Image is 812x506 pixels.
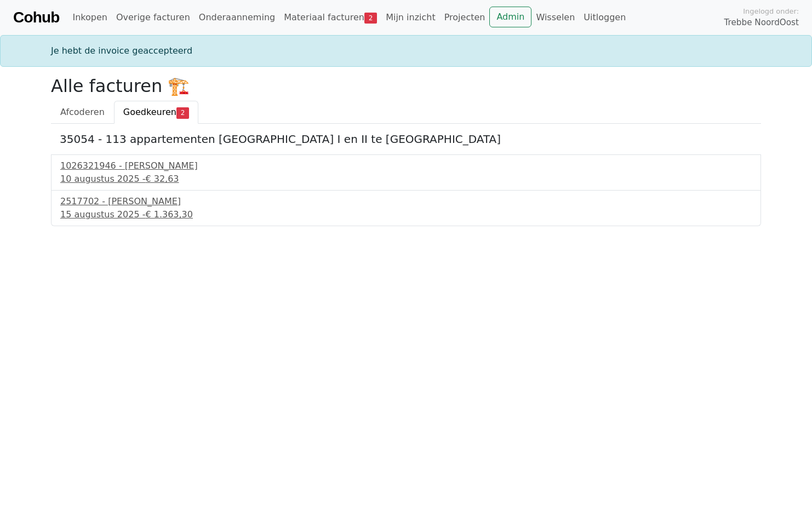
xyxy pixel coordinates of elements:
[60,133,752,146] h5: 35054 - 113 appartementen [GEOGRAPHIC_DATA] I en II te [GEOGRAPHIC_DATA]
[60,173,752,186] div: 10 augustus 2025 -
[68,7,111,28] a: Inkopen
[724,16,799,29] span: Trebbe NoordOost
[531,7,579,28] a: Wisselen
[579,7,630,28] a: Uitloggen
[51,101,114,124] a: Afcoderen
[123,107,176,117] span: Goedkeuren
[60,107,105,117] span: Afcoderen
[364,13,377,24] span: 2
[51,76,761,96] h2: Alle facturen 🏗️
[195,7,279,28] a: Onderaanneming
[112,7,195,28] a: Overige facturen
[13,4,59,31] a: Cohub
[176,107,189,118] span: 2
[60,159,752,173] div: 1026321946 - [PERSON_NAME]
[44,44,768,58] div: Je hebt de invoice geaccepteerd
[381,7,440,28] a: Mijn inzicht
[60,195,752,221] a: 2517702 - [PERSON_NAME]15 augustus 2025 -€ 1.363,30
[114,101,198,124] a: Goedkeuren2
[743,6,799,16] span: Ingelogd onder:
[440,7,490,28] a: Projecten
[145,209,193,220] span: € 1.363,30
[279,7,381,28] a: Materiaal facturen2
[60,159,752,186] a: 1026321946 - [PERSON_NAME]10 augustus 2025 -€ 32,63
[60,195,752,208] div: 2517702 - [PERSON_NAME]
[60,208,752,221] div: 15 augustus 2025 -
[489,7,531,27] a: Admin
[145,174,179,184] span: € 32,63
